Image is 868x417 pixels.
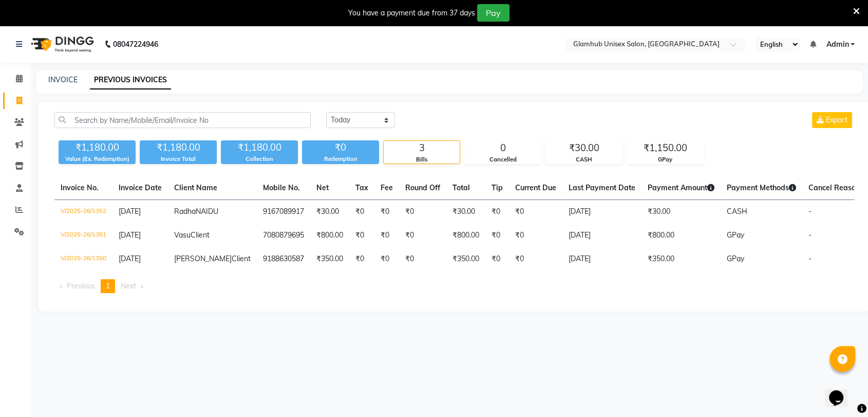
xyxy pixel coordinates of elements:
[140,155,217,164] div: Invoice Total
[257,200,310,224] td: 9167089917
[485,247,509,271] td: ₹0
[348,8,475,19] div: You have a payment due from 37 days
[302,140,379,155] div: ₹0
[191,230,210,240] span: Client
[727,254,744,263] span: GPay
[140,140,217,155] div: ₹1,180.00
[641,247,721,271] td: ₹350.00
[515,183,556,192] span: Current Due
[477,4,510,22] button: Pay
[310,200,349,224] td: ₹30.00
[825,376,858,407] iframe: chat widget
[374,224,399,247] td: ₹0
[727,230,744,240] span: GPay
[562,247,641,271] td: [DATE]
[509,224,562,247] td: ₹0
[452,183,470,192] span: Total
[546,141,622,155] div: ₹30.00
[808,254,812,263] span: -
[465,141,541,155] div: 0
[310,247,349,271] td: ₹350.00
[399,224,446,247] td: ₹0
[465,155,541,164] div: Cancelled
[808,183,860,192] span: Cancel Reason
[310,224,349,247] td: ₹800.00
[727,207,747,216] span: CASH
[648,183,714,192] span: Payment Amount
[485,224,509,247] td: ₹0
[257,224,310,247] td: 7080879695
[446,224,485,247] td: ₹800.00
[384,155,460,164] div: Bills
[349,247,374,271] td: ₹0
[113,30,158,59] b: 08047224946
[174,207,196,216] span: Radha
[221,155,298,164] div: Collection
[119,183,162,192] span: Invoice Date
[59,155,136,164] div: Value (Ex. Redemption)
[627,141,703,155] div: ₹1,150.00
[174,183,217,192] span: Client Name
[808,207,812,216] span: -
[106,281,110,291] span: 1
[446,247,485,271] td: ₹350.00
[381,183,393,192] span: Fee
[54,247,112,271] td: V/2025-26/1350
[446,200,485,224] td: ₹30.00
[26,30,97,59] img: logo
[221,140,298,155] div: ₹1,180.00
[562,200,641,224] td: [DATE]
[59,140,136,155] div: ₹1,180.00
[54,200,112,224] td: V/2025-26/1352
[174,230,191,240] span: Vasu
[232,254,251,263] span: Client
[349,224,374,247] td: ₹0
[61,183,99,192] span: Invoice No.
[196,207,218,216] span: NAIDU
[562,224,641,247] td: [DATE]
[119,230,141,240] span: [DATE]
[399,200,446,224] td: ₹0
[174,254,232,263] span: [PERSON_NAME]
[812,112,852,128] button: Export
[641,224,721,247] td: ₹800.00
[546,155,622,164] div: CASH
[641,200,721,224] td: ₹30.00
[492,183,503,192] span: Tip
[374,247,399,271] td: ₹0
[374,200,399,224] td: ₹0
[509,200,562,224] td: ₹0
[54,112,311,128] input: Search by Name/Mobile/Email/Invoice No
[54,279,854,293] nav: Pagination
[727,183,796,192] span: Payment Methods
[67,281,95,291] span: Previous
[826,115,847,124] span: Export
[569,183,635,192] span: Last Payment Date
[316,183,329,192] span: Net
[509,247,562,271] td: ₹0
[399,247,446,271] td: ₹0
[257,247,310,271] td: 9188630587
[263,183,300,192] span: Mobile No.
[485,200,509,224] td: ₹0
[119,207,141,216] span: [DATE]
[54,224,112,247] td: V/2025-26/1351
[90,71,171,89] a: PREVIOUS INVOICES
[627,155,703,164] div: GPay
[121,281,136,291] span: Next
[349,200,374,224] td: ₹0
[119,254,141,263] span: [DATE]
[384,141,460,155] div: 3
[826,39,848,50] span: Admin
[405,183,440,192] span: Round Off
[48,75,78,84] a: INVOICE
[302,155,379,164] div: Redemption
[808,230,812,240] span: -
[355,183,368,192] span: Tax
